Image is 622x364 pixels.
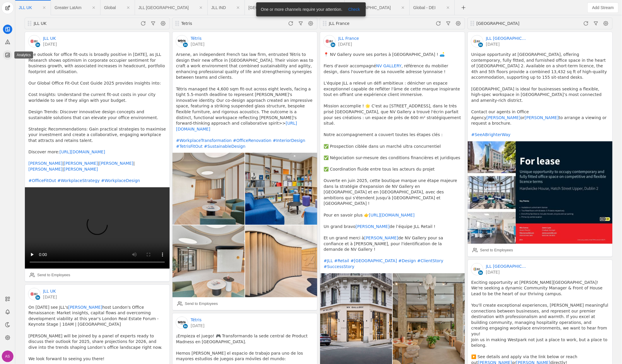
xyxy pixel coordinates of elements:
div: JLL France [328,20,399,26]
a: #WorkplaceTransformation [176,138,232,143]
pre: Unique opportunity at [GEOGRAPHIC_DATA], offering contemporary, fully fitted, and furnished offic... [471,52,609,138]
button: Send to Employees [175,299,220,308]
div: Tetris [181,20,251,26]
a: JLL UK [43,35,56,41]
button: Check [345,6,363,13]
a: #SustainableDesign [204,144,245,149]
a: #SuccessStory [324,264,354,269]
img: undefined [468,141,612,244]
a: [DATE] [43,294,57,300]
button: AS [2,351,13,362]
a: [DATE] [486,41,527,47]
div: Ireland [476,20,546,26]
div: Tetris [181,20,251,26]
a: Tétris [191,317,201,323]
span: Click to edit name [413,6,435,10]
button: Send to Employees [27,270,73,280]
a: [URL][DOMAIN_NAME] [176,121,297,131]
img: cache [324,35,335,47]
button: Add Stream [587,2,618,13]
img: undefined [245,153,317,225]
a: #JLL [324,258,333,263]
span: Click to edit name [19,6,32,10]
span: Click to edit name [139,6,189,10]
a: [PERSON_NAME] [486,115,520,120]
a: #ClientStory [417,258,443,263]
a: [DATE] [191,323,204,329]
a: [DATE] [486,269,527,275]
app-icon-button: Close Tab [398,2,408,13]
a: Tétris [191,35,201,41]
a: JLL [GEOGRAPHIC_DATA] [486,35,527,41]
div: One or more channels require your attention. [256,2,345,16]
a: JLL UK [43,288,56,294]
span: Click to edit name [211,6,226,10]
a: #SeeABrighterWay [471,132,510,137]
img: undefined [172,225,245,297]
div: Send to Employees [185,301,218,307]
a: [PERSON_NAME] [68,305,102,310]
app-icon-button: Close Tab [88,2,99,13]
a: #Retail [334,258,349,263]
a: [PERSON_NAME] [64,161,98,166]
img: undefined [172,153,245,225]
span: Check [348,6,360,12]
img: cache [471,35,483,47]
a: [PERSON_NAME] [525,115,559,120]
a: #WorkplaceStrategy [57,178,100,183]
a: #WorkplaceDesign [101,178,140,183]
a: [PERSON_NAME] [64,167,98,171]
app-icon-button: Close Tab [233,2,243,13]
app-icon-button: Close Tab [123,2,134,13]
div: Send to Employees [37,272,70,278]
a: #[GEOGRAPHIC_DATA] [351,258,397,263]
button: Send to Employees [470,245,515,255]
a: [PERSON_NAME] [356,224,389,229]
pre: Arsene, an independent French tax law firm, entrusted Tétris to design their new office in [GEOGR... [176,52,314,149]
a: [PERSON_NAME] [28,161,62,166]
app-icon-button: New Tab [458,5,469,10]
div: JLL UK [33,20,103,26]
a: [DATE] [43,41,57,47]
img: cache [471,263,483,275]
app-icon-button: Close Tab [39,2,49,13]
app-icon-button: Close Tab [196,2,206,13]
span: Click to edit name [54,6,81,10]
div: JLL UK [34,20,103,26]
img: cache [176,35,188,47]
div: Send to Employees [480,247,513,253]
pre: The outlook for office fit-outs is broadly positive in [DATE], as JLL Research shows optimism in ... [28,52,166,184]
span: Add Stream [592,5,614,11]
a: #OfficeFitOut [28,178,56,183]
app-icon-button: Close Tab [443,2,453,13]
a: JLL [GEOGRAPHIC_DATA] [486,263,527,269]
span: Click to edit name [248,6,291,10]
a: NV GALLERY [376,63,401,68]
img: undefined [245,225,317,297]
a: [URL][DOMAIN_NAME] [59,150,105,154]
div: JLL France [329,20,399,26]
a: #Design [398,258,416,263]
a: JLL France [338,35,359,41]
a: [URL][DOMAIN_NAME] [369,213,415,217]
div: [GEOGRAPHIC_DATA] [476,20,546,26]
a: #OfficeRenovation [233,138,271,143]
a: [PERSON_NAME] [364,236,398,240]
span: Click to edit name [348,6,391,10]
img: cache [176,317,188,329]
a: [PERSON_NAME] [28,167,62,171]
div: Analytics [14,51,33,59]
a: #InteriorDesign [273,138,305,143]
img: cache [28,288,40,300]
a: [DATE] [338,41,359,47]
a: [PERSON_NAME] [99,161,133,166]
img: cache [28,35,40,47]
a: #TetrisFitOut [176,144,203,149]
span: Click to edit name [104,6,116,10]
pre: 📍 NV Gallery ouvre ses portes à [GEOGRAPHIC_DATA] ! 🛋️ Fiers d'avoir accompagné , référence du mo... [324,52,461,270]
a: [DATE] [191,41,204,47]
